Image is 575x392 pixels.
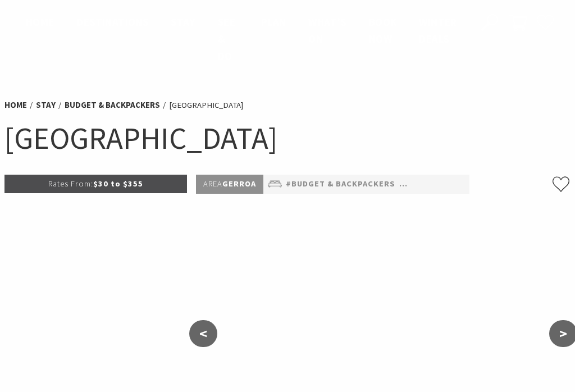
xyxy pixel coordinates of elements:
span: Stay [171,15,195,29]
a: #Camping & Holiday Parks [399,177,518,191]
a: #Budget & backpackers [286,177,395,191]
span: What’s On [308,15,346,45]
li: [GEOGRAPHIC_DATA] [169,98,243,112]
a: Home [4,99,27,111]
span: See & Do [218,15,235,63]
span: Rates From: [48,179,93,189]
span: Book now [369,15,397,45]
nav: Main Menu [15,13,468,65]
span: Home [26,15,54,29]
button: < [189,320,217,347]
p: $30 to $355 [4,175,187,193]
a: Budget & backpackers [65,99,160,111]
a: Stay [36,99,56,111]
span: Plan [261,15,286,29]
span: Destinations [76,15,148,29]
span: Winter Deals [419,15,457,45]
span: Area [203,179,222,189]
p: Gerroa [196,175,263,194]
h1: [GEOGRAPHIC_DATA] [4,118,571,158]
